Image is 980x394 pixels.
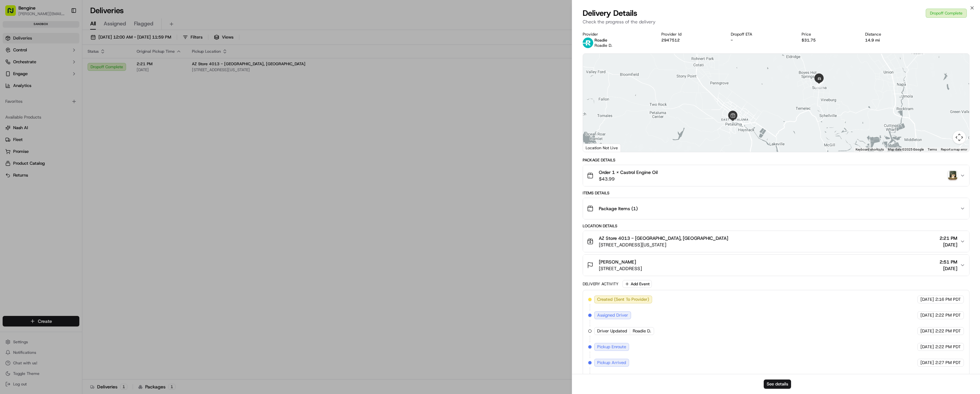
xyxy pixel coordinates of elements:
[583,255,969,276] button: [PERSON_NAME][STREET_ADDRESS]2:51 PM[DATE]
[583,223,969,229] div: Location Details
[583,38,593,48] img: roadie-logo.jpg
[935,360,961,366] span: 2:27 PM PDT
[731,32,791,37] div: Dropoff ETA
[661,32,720,37] div: Provider Id
[764,380,791,389] button: See details
[731,38,791,43] div: -
[599,176,658,182] span: $43.99
[7,96,12,101] div: 📗
[802,32,855,37] div: Price
[583,8,637,18] span: Delivery Details
[599,241,728,248] span: [STREET_ADDRESS][US_STATE]
[941,148,967,151] a: Report a map error
[62,96,106,102] span: API Documentation
[597,328,627,334] span: Driver Updated
[802,38,855,43] div: $31.75
[865,38,920,43] div: 14.9 mi
[7,7,20,20] img: Nash
[935,328,961,334] span: 2:22 PM PDT
[940,235,957,241] span: 2:21 PM
[583,144,621,152] div: Location Not Live
[583,165,969,186] button: Order 1 x Castrol Engine Oil$43.99photo_proof_of_delivery image
[953,131,966,144] button: Map camera controls
[583,281,619,287] div: Delivery Activity
[583,231,969,252] button: AZ Store 4013 - [GEOGRAPHIC_DATA], [GEOGRAPHIC_DATA][STREET_ADDRESS][US_STATE]2:21 PM[DATE]
[13,96,50,102] span: Knowledge Base
[935,312,961,318] span: 2:22 PM PDT
[22,70,83,75] div: We're available if you need us!
[597,360,626,366] span: Pickup Arrived
[599,235,728,241] span: AZ Store 4013 - [GEOGRAPHIC_DATA], [GEOGRAPHIC_DATA]
[599,169,658,176] span: Order 1 x Castrol Engine Oil
[599,259,636,265] span: [PERSON_NAME]
[948,171,957,180] img: photo_proof_of_delivery image
[599,265,642,272] span: [STREET_ADDRESS]
[17,42,119,49] input: Got a question? Start typing here...
[595,43,612,48] span: Roadie D.
[585,143,606,152] a: Open this area in Google Maps (opens a new window)
[583,198,969,219] button: Package Items (1)
[920,328,934,334] span: [DATE]
[7,26,120,37] p: Welcome 👋
[595,38,612,43] p: Roadie
[928,148,937,151] a: Terms (opens in new tab)
[583,32,651,37] div: Provider
[856,147,884,152] button: Keyboard shortcuts
[46,111,80,117] a: Powered byPylon
[940,259,957,265] span: 2:51 PM
[597,344,626,350] span: Pickup Enroute
[920,360,934,366] span: [DATE]
[66,112,80,117] span: Pylon
[56,96,61,101] div: 💻
[865,32,920,37] div: Distance
[597,312,628,318] span: Assigned Driver
[815,80,824,89] div: 1
[112,65,120,73] button: Start new chat
[935,344,961,350] span: 2:22 PM PDT
[661,38,680,43] button: 2947512
[599,205,638,212] span: Package Items ( 1 )
[53,93,108,105] a: 💻API Documentation
[583,18,969,25] p: Check the progress of the delivery
[920,344,934,350] span: [DATE]
[4,93,53,105] a: 📗Knowledge Base
[935,296,961,302] span: 2:16 PM PDT
[597,296,649,302] span: Created (Sent To Provider)
[940,265,957,272] span: [DATE]
[888,148,924,151] span: Map data ©2025 Google
[583,190,969,196] div: Items Details
[920,312,934,318] span: [DATE]
[585,143,606,152] img: Google
[920,296,934,302] span: [DATE]
[633,328,651,334] span: Roadie D.
[583,157,969,163] div: Package Details
[940,241,957,248] span: [DATE]
[7,63,18,75] img: 1736555255976-a54dd68f-1ca7-489b-9aae-adbdc363a1c4
[22,63,108,70] div: Start new chat
[622,280,652,288] button: Add Event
